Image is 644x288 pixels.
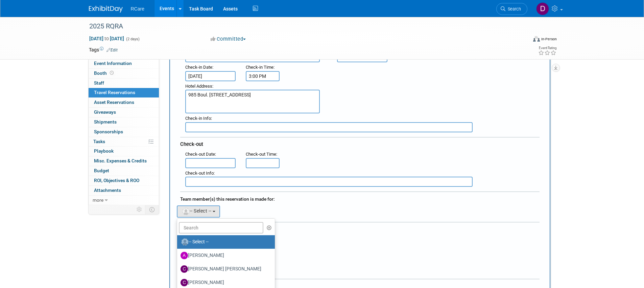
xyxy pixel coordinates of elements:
[181,265,188,273] img: C.jpg
[246,65,273,70] span: Check-in Time
[4,3,350,10] body: Rich Text Area. Press ALT-0 for help.
[185,65,212,70] span: Check-in Date
[109,70,115,75] span: Booth not reserved yet
[177,205,220,218] button: -- Select --
[125,37,140,41] span: (2 days)
[185,84,212,89] span: Hotel Address
[246,152,276,157] span: Check-out Time
[89,166,159,176] a: Budget
[94,158,147,163] span: Misc. Expenses & Credits
[89,156,159,166] a: Misc. Expenses & Credits
[182,208,212,214] span: -- Select --
[541,37,557,42] div: In-Person
[181,252,188,259] img: A.jpg
[185,171,214,176] span: Check-out Info
[185,171,215,176] small: :
[89,117,159,127] a: Shipments
[94,148,114,154] span: Playbook
[134,205,145,214] td: Personalize Event Tab Strip
[131,6,144,12] span: RCare
[94,168,109,173] span: Budget
[89,108,159,117] a: Giveaways
[145,205,159,214] td: Toggle Event Tabs
[94,178,139,183] span: ROI, Objectives & ROO
[185,65,213,70] small: :
[94,187,121,193] span: Attachments
[94,70,115,76] span: Booth
[246,65,275,70] small: :
[89,147,159,156] a: Playbook
[533,36,540,42] img: Format-Inperson.png
[185,116,212,121] small: :
[94,80,104,86] span: Staff
[487,35,557,45] div: Event Format
[89,196,159,205] a: more
[89,46,118,53] td: Tags
[181,279,188,286] img: C.jpg
[180,193,540,204] div: Team member(s) this reservation is made for:
[185,152,216,157] small: :
[93,197,103,203] span: more
[179,222,264,234] input: Search
[89,98,159,107] a: Asset Reservations
[94,99,134,105] span: Asset Reservations
[89,127,159,137] a: Sponsorships
[89,137,159,147] a: Tasks
[181,250,268,261] label: [PERSON_NAME]
[180,225,540,232] div: Cost:
[94,90,135,95] span: Travel Reservations
[89,59,159,68] a: Event Information
[496,3,527,15] a: Search
[106,48,118,52] a: Edit
[181,277,268,288] label: [PERSON_NAME]
[89,88,159,97] a: Travel Reservations
[89,36,124,42] span: [DATE] [DATE]
[87,20,517,32] div: 2025 RQRA
[505,6,521,12] span: Search
[89,176,159,185] a: ROI, Objectives & ROO
[181,238,189,246] img: Unassigned-User-Icon.png
[185,152,215,157] span: Check-out Date
[185,84,213,89] small: :
[103,36,110,41] span: to
[89,79,159,88] a: Staff
[94,119,117,125] span: Shipments
[94,109,116,115] span: Giveaways
[185,116,211,121] span: Check-in Info
[93,139,105,144] span: Tasks
[538,46,556,50] div: Event Rating
[246,152,277,157] small: :
[89,6,123,13] img: ExhibitDay
[94,129,123,134] span: Sponsorships
[94,61,132,66] span: Event Information
[208,36,248,43] button: Committed
[89,69,159,78] a: Booth
[89,186,159,195] a: Attachments
[181,264,268,274] label: [PERSON_NAME] [PERSON_NAME]
[181,237,268,247] label: -- Select --
[536,2,549,15] img: Daphne Karpan
[180,141,203,147] span: Check-out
